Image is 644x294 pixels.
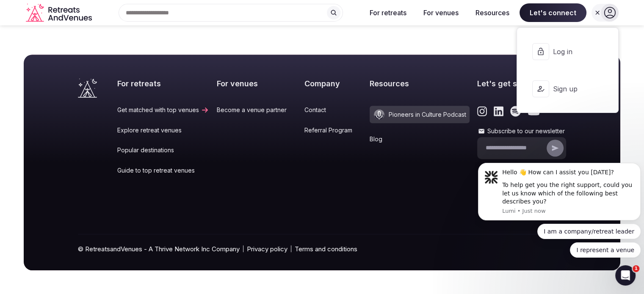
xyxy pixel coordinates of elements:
[26,3,94,22] svg: Retreats and Venues company logo
[524,72,611,106] button: Sign up
[469,3,516,22] button: Resources
[475,162,644,271] iframe: Intercom notifications message
[553,84,593,93] span: Sign up
[295,245,357,253] a: Terms and conditions
[117,106,209,114] a: Get matched with top venues
[417,3,465,22] button: For venues
[304,126,362,135] a: Referral Program
[304,78,362,89] h2: Company
[78,78,97,98] a: Visit the homepage
[510,106,521,117] a: Link to the retreats and venues Spotify page
[217,78,297,89] h2: For venues
[217,106,297,114] a: Become a venue partner
[615,265,636,286] iframe: Intercom live chat
[363,3,413,22] button: For retreats
[520,3,586,22] span: Let's connect
[477,78,566,89] h2: Let's get social
[494,106,503,117] a: Link to the retreats and venues LinkedIn page
[117,78,209,89] h2: For retreats
[370,106,470,123] a: Pioneers in Culture Podcast
[370,135,470,143] a: Blog
[304,106,362,114] a: Contact
[117,166,209,175] a: Guide to top retreat venues
[477,106,487,117] a: Link to the retreats and venues Instagram page
[370,78,470,89] h2: Resources
[553,47,593,56] span: Log in
[633,265,639,272] span: 1
[247,245,287,253] a: Privacy policy
[117,146,209,154] a: Popular destinations
[524,35,611,69] button: Log in
[477,127,566,135] label: Subscribe to our newsletter
[26,3,94,22] a: Visit the homepage
[117,126,209,135] a: Explore retreat venues
[78,234,566,270] div: © RetreatsandVenues - A Thrive Network Inc Company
